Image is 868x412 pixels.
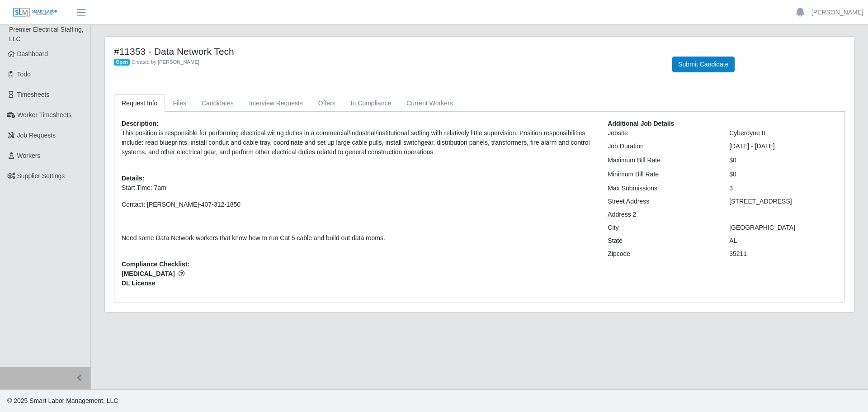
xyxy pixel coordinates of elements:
[17,71,31,78] span: Todo
[311,95,343,112] a: Offers
[722,156,844,165] div: $0
[9,26,84,43] span: Premier Electrical Staffing, LLC
[722,184,844,193] div: 3
[811,8,863,17] a: [PERSON_NAME]
[165,95,194,112] a: Files
[722,142,844,151] div: [DATE] - [DATE]
[122,120,159,127] b: Description:
[17,50,48,57] span: Dashboard
[122,183,594,193] p: Start Time: 7am
[601,142,722,151] div: Job Duration
[122,260,189,268] b: Compliance Checklist:
[114,95,165,112] a: Request Info
[343,95,399,112] a: In Compliance
[601,197,722,206] div: Street Address
[601,210,722,219] div: Address 2
[13,8,58,18] img: SLM Logo
[722,197,844,206] div: [STREET_ADDRESS]
[722,223,844,232] div: [GEOGRAPHIC_DATA]
[132,59,199,65] span: Created by [PERSON_NAME]
[17,152,41,159] span: Workers
[241,95,311,112] a: Interview Requests
[722,249,844,259] div: 35211
[114,59,130,66] span: Open
[122,279,594,288] span: DL License
[17,132,56,139] span: Job Requests
[601,223,722,232] div: City
[601,184,722,193] div: Max Submissions
[399,95,460,112] a: Current Workers
[722,170,844,179] div: $0
[122,128,594,157] p: This position is responsible for performing electrical wiring duties in a commercial/industrial/i...
[608,120,674,127] b: Additional Job Details
[17,111,71,118] span: Worker Timesheets
[122,233,594,243] p: Need some Data Network workers that know how to run Cat 5 cable and build out data rooms.
[601,249,722,259] div: Zipcode
[17,172,65,180] span: Supplier Settings
[601,128,722,138] div: Jobsite
[601,156,722,165] div: Maximum Bill Rate
[122,200,594,209] p: Contact: [PERSON_NAME]-407-312-1850
[114,46,659,57] h4: #11353 - Data Network Tech
[672,57,734,72] button: Submit Candidate
[601,236,722,246] div: State
[122,269,594,279] span: [MEDICAL_DATA]
[601,170,722,179] div: Minimum Bill Rate
[722,236,844,246] div: AL
[7,397,118,404] span: © 2025 Smart Labor Management, LLC
[194,95,241,112] a: Candidates
[17,91,50,98] span: Timesheets
[722,128,844,138] div: Cyberdyne II
[122,175,145,182] b: Details:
